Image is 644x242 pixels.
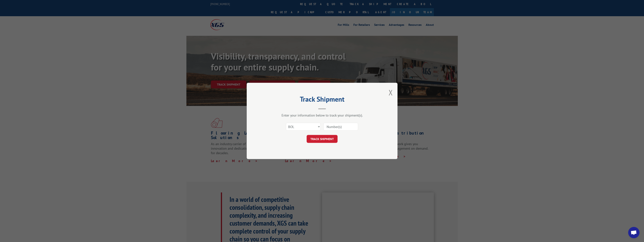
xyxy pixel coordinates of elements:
button: TRACK SHIPMENT [307,135,338,143]
div: Open chat [628,227,639,238]
h2: Track Shipment [266,96,379,104]
input: Number(s) [323,123,358,131]
button: Close modal [389,87,393,97]
div: Enter your information below to track your shipment(s). [266,113,379,118]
